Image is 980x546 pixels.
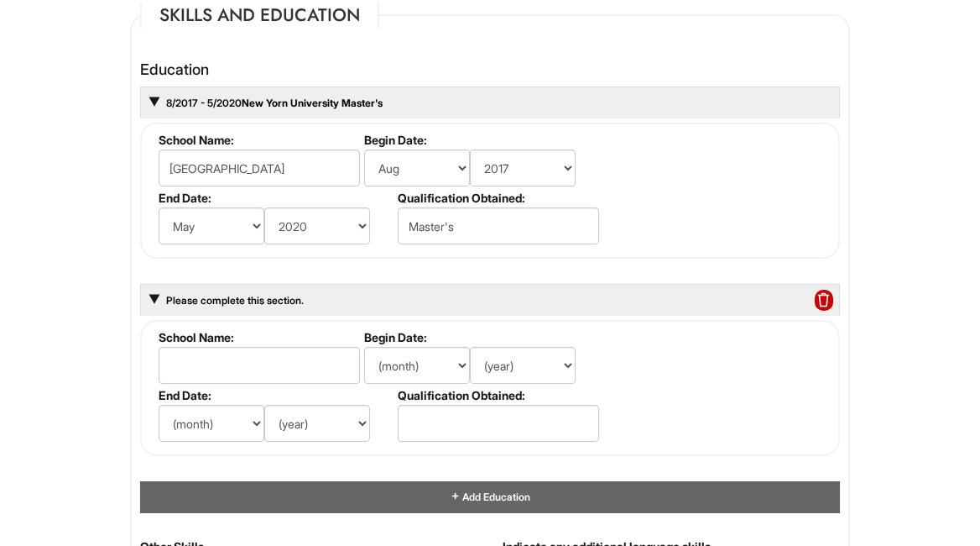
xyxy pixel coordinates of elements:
[398,388,597,402] label: Qualification Obtained:
[159,388,391,402] label: End Date:
[164,294,304,307] a: Please complete this section.
[398,191,597,205] label: Qualification Obtained:
[159,191,391,205] label: End Date:
[159,133,357,147] label: School Name:
[450,491,530,503] a: Add Education
[364,330,597,344] label: Begin Date:
[140,61,840,78] h4: Education
[164,97,383,109] a: 8/2017 - 5/2020New Yorn University Master's
[815,293,833,309] a: Delete
[164,97,242,109] span: 8/2017 - 5/2020
[364,133,597,147] label: Begin Date:
[159,330,357,344] label: School Name:
[461,491,530,503] span: Add Education
[140,3,379,28] legend: Skills and Education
